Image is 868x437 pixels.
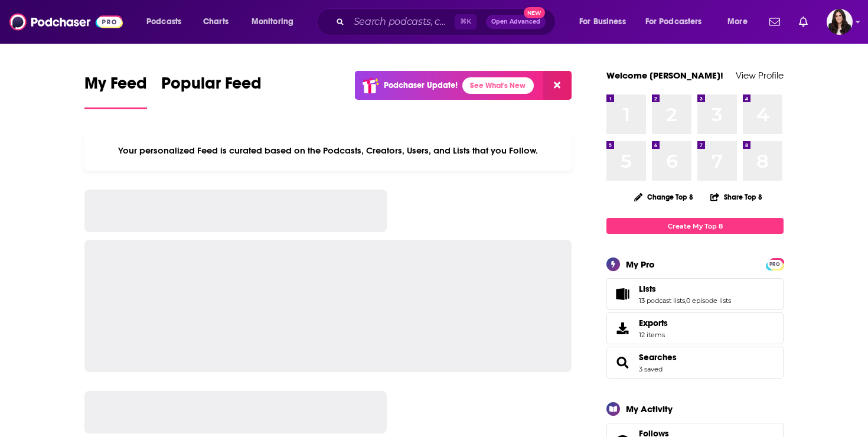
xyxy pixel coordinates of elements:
[611,286,634,302] a: Lists
[736,70,784,81] a: View Profile
[349,12,455,31] input: Search podcasts, credits, & more...
[827,9,853,35] button: Show profile menu
[768,260,782,269] span: PRO
[606,70,723,81] a: Welcome [PERSON_NAME]!
[827,9,853,35] img: User Profile
[84,73,147,109] a: My Feed
[328,8,567,35] div: Search podcasts, credits, & more...
[161,73,262,109] a: Popular Feed
[627,190,700,204] button: Change Top 8
[765,12,785,32] a: Show notifications dropdown
[462,77,534,94] a: See What's New
[686,296,731,305] a: 0 episode lists
[638,12,719,31] button: open menu
[639,331,668,339] span: 12 items
[203,14,229,30] span: Charts
[719,12,762,31] button: open menu
[161,73,262,100] span: Popular Feed
[9,11,123,33] img: Podchaser - Follow, Share and Rate Podcasts
[639,352,677,363] a: Searches
[611,320,634,337] span: Exports
[768,259,782,268] a: PRO
[626,259,655,270] div: My Pro
[611,354,634,371] a: Searches
[84,131,572,171] div: Your personalized Feed is curated based on the Podcasts, Creators, Users, and Lists that you Follow.
[579,14,626,30] span: For Business
[491,19,540,25] span: Open Advanced
[455,14,477,30] span: ⌘ K
[138,12,197,31] button: open menu
[252,14,293,30] span: Monitoring
[524,7,545,18] span: New
[710,185,763,208] button: Share Top 8
[195,12,236,31] a: Charts
[639,365,663,373] a: 3 saved
[639,296,685,305] a: 13 podcast lists
[606,218,784,234] a: Create My Top 8
[794,12,812,32] a: Show notifications dropdown
[827,9,853,35] span: Logged in as RebeccaShapiro
[84,73,147,100] span: My Feed
[639,283,731,294] a: Lists
[606,347,784,379] span: Searches
[146,14,181,30] span: Podcasts
[606,278,784,310] span: Lists
[639,318,668,328] span: Exports
[384,80,458,90] p: Podchaser Update!
[626,403,673,415] div: My Activity
[486,15,546,29] button: Open AdvancedNew
[571,12,641,31] button: open menu
[606,312,784,344] a: Exports
[685,296,686,305] span: ,
[243,12,309,31] button: open menu
[639,283,656,294] span: Lists
[727,14,748,30] span: More
[645,14,702,30] span: For Podcasters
